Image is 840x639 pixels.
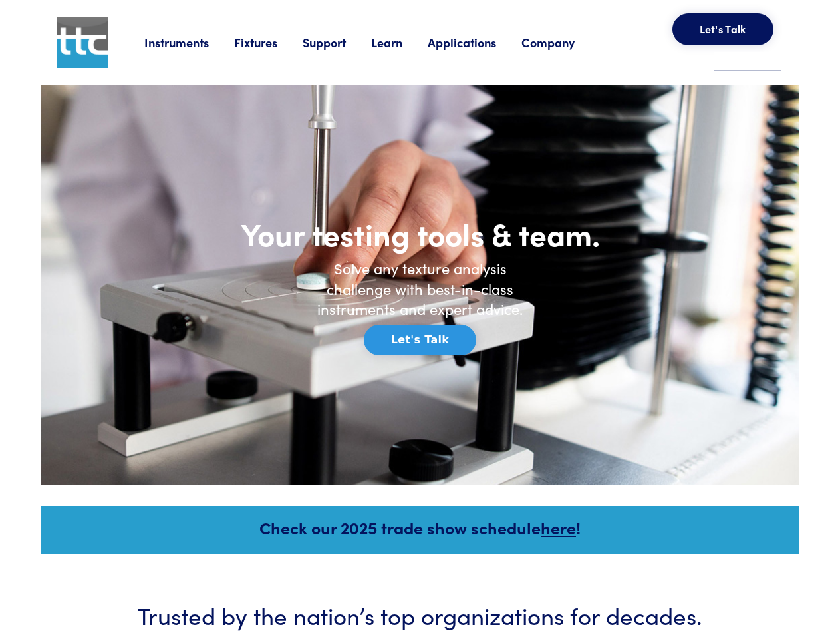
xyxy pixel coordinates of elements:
button: Let's Talk [672,13,773,45]
button: Let's Talk [364,325,476,355]
img: ttc_logo_1x1_v1.0.png [57,17,108,68]
a: Applications [428,34,521,51]
h5: Check our 2025 trade show schedule ! [59,516,781,539]
a: Support [303,34,371,51]
h1: Your testing tools & team. [194,214,646,253]
a: Company [521,34,600,51]
a: Instruments [144,34,234,51]
h6: Solve any texture analysis challenge with best-in-class instruments and expert advice. [307,258,533,319]
a: here [541,516,576,539]
h3: Trusted by the nation’s top organizations for decades. [81,598,760,631]
a: Fixtures [234,34,303,51]
a: Learn [371,34,428,51]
